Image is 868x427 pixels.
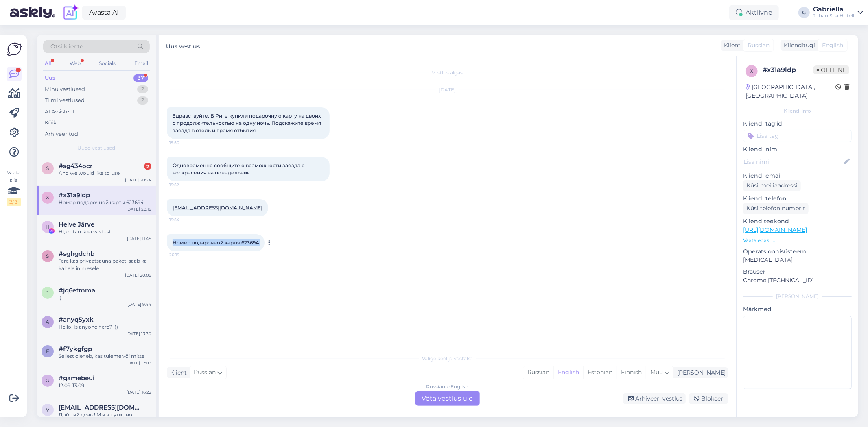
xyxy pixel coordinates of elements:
span: 20:19 [169,252,200,258]
label: Uus vestlus [166,40,200,51]
span: Offline [813,65,849,74]
p: Operatsioonisüsteem [743,247,852,256]
div: Kõik [45,119,57,127]
div: Arhiveeritud [45,130,78,138]
div: Valige keel ja vastake [167,355,728,362]
span: Otsi kliente [50,42,83,51]
span: Uued vestlused [78,144,116,152]
div: 2 [144,163,151,170]
div: Klient [167,368,187,377]
span: a [46,319,50,325]
span: H [46,224,50,230]
div: Russian to English [426,383,469,390]
div: [DATE] [167,86,728,94]
input: Lisa nimi [743,157,842,166]
span: English [822,41,843,50]
div: Email [133,58,150,69]
span: Russian [194,368,216,377]
p: Kliendi telefon [743,194,852,203]
div: Klienditugi [781,41,815,50]
div: [DATE] 20:19 [126,206,151,212]
div: English [553,366,583,379]
p: Klienditeekond [743,217,852,226]
a: [EMAIL_ADDRESS][DOMAIN_NAME] [173,205,262,211]
div: Blokeeri [689,393,728,404]
div: Russian [523,366,553,379]
div: # x31a9ldp [763,65,813,75]
div: G [798,7,810,18]
a: Avasta AI [82,6,126,20]
div: Arhiveeri vestlus [623,393,686,404]
div: And we would like to use [59,170,151,177]
span: #anyq5yxk [59,316,94,323]
div: [DATE] 20:09 [125,272,151,278]
div: Minu vestlused [45,85,85,94]
div: :) [59,294,151,301]
div: Johan Spa Hotell [813,13,854,19]
div: Добрый день ! Мы в пути , но немного опаздаваем, в 16:00 не успеем. С уважением [PERSON_NAME] [PH... [59,411,151,426]
span: #sg434ocr [59,162,92,170]
span: Здравствуйте. В Риге купили подарочную карту на двоих с продолжительностью на одну ночь. Подскажи... [173,113,322,133]
span: #jq6etmma [59,287,95,294]
div: Küsi telefoninumbrit [743,203,809,214]
a: [URL][DOMAIN_NAME] [743,226,807,233]
p: Chrome [TECHNICAL_ID] [743,276,852,285]
span: #f7ykgfgp [59,345,92,353]
div: 37 [133,74,148,82]
div: 12.09-13.09 [59,382,151,389]
div: Kliendi info [743,107,852,115]
span: x [750,68,753,74]
div: [DATE] 11:49 [127,235,151,242]
span: s [46,165,49,171]
p: Kliendi email [743,172,852,180]
span: Helve Järve [59,221,94,228]
span: f [46,348,49,354]
div: All [43,58,52,69]
span: v [46,407,49,413]
div: [GEOGRAPHIC_DATA], [GEOGRAPHIC_DATA] [746,83,835,100]
div: Gabriella [813,6,854,13]
div: Finnish [617,366,646,379]
span: 19:50 [169,139,200,146]
p: Brauser [743,268,852,276]
div: [DATE] 12:03 [126,360,151,366]
span: #sghgdchb [59,250,94,257]
span: Muu [650,368,663,376]
div: Klient [721,41,741,50]
div: Hello! Is anyone here? :)) [59,323,151,331]
a: GabriellaJohan Spa Hotell [813,6,863,19]
p: Kliendi nimi [743,145,852,154]
span: Одновременно сообщите о возможности заезда с воскресения на понедельник. [173,162,306,176]
span: #x31a9ldp [59,192,90,199]
p: [MEDICAL_DATA] [743,256,852,264]
div: [DATE] 9:44 [127,301,151,307]
div: 2 / 3 [7,198,21,206]
div: 2 [137,96,148,105]
span: x [46,194,49,200]
span: s [46,253,49,259]
input: Lisa tag [743,130,852,142]
p: Kliendi tag'id [743,120,852,128]
span: Russian [748,41,770,50]
div: [DATE] 16:22 [127,389,151,395]
p: Märkmed [743,305,852,314]
div: Tiimi vestlused [45,96,85,105]
span: g [46,377,50,383]
div: [PERSON_NAME] [743,293,852,300]
span: Номер подарочной карты 623694 [173,240,259,246]
div: Web [68,58,82,69]
div: AI Assistent [45,108,75,116]
div: Vaata siia [7,169,21,206]
div: Aktiivne [729,5,779,20]
img: explore-ai [62,4,79,21]
span: vladocek@inbox.lv [59,404,143,411]
div: [PERSON_NAME] [674,368,726,377]
span: 19:54 [169,217,200,223]
div: Hi, ootan ikka vastust [59,228,151,235]
div: Socials [97,58,117,69]
span: 19:52 [169,182,200,188]
div: Sellest oleneb, kas tuleme või mitte [59,353,151,360]
div: Номер подарочной карты 623694 [59,199,151,206]
div: Uus [45,74,55,82]
div: Vestlus algas [167,69,728,76]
